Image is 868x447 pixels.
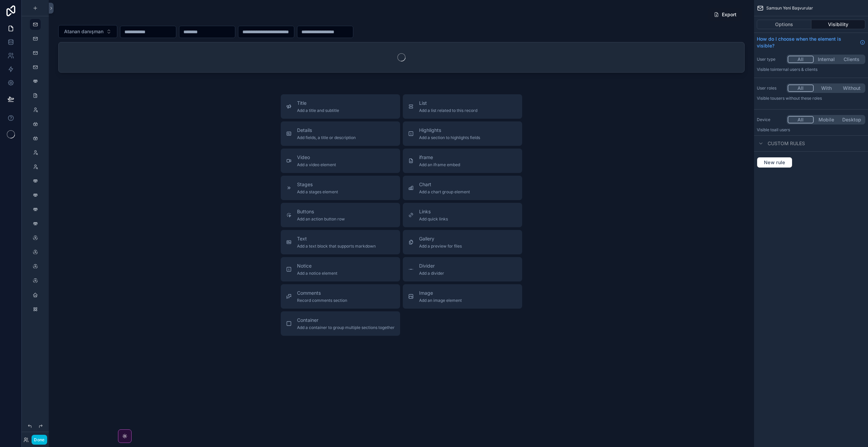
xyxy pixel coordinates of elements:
[774,127,790,132] span: all users
[297,235,376,242] span: Text
[757,67,865,72] p: Visible to
[419,290,462,296] span: Image
[774,96,822,101] span: Users without these roles
[403,176,522,200] button: ChartAdd a chart group element
[297,298,347,303] span: Record comments section
[419,154,460,161] span: iframe
[32,435,47,445] button: Done
[403,149,522,173] button: iframeAdd an iframe embed
[757,36,857,49] span: How do I choose when the element is visible?
[839,116,864,123] button: Desktop
[788,84,814,92] button: All
[297,317,395,324] span: Container
[419,108,477,113] span: Add a list related to this record
[297,271,337,276] span: Add a notice element
[757,20,811,29] button: Options
[281,311,400,336] button: ContainerAdd a container to group multiple sections together
[419,100,477,106] span: List
[814,116,839,123] button: Mobile
[281,284,400,309] button: CommentsRecord comments section
[419,135,480,140] span: Add a section to highlights fields
[297,216,345,222] span: Add an action button row
[788,56,814,63] button: All
[419,162,460,168] span: Add an iframe embed
[761,159,788,166] span: New rule
[757,36,865,49] a: How do I choose when the element is visible?
[281,121,400,146] button: DetailsAdd fields, a title or description
[757,57,784,62] label: User type
[419,181,470,188] span: Chart
[403,203,522,227] button: LinksAdd quick links
[297,127,356,134] span: Details
[757,157,792,168] button: New rule
[281,149,400,173] button: VideoAdd a video element
[419,189,470,195] span: Add a chart group element
[419,235,462,242] span: Gallery
[297,108,339,113] span: Add a title and subtitle
[839,56,864,63] button: Clients
[811,20,866,29] button: Visibility
[774,67,817,72] span: Internal users & clients
[297,208,345,215] span: Buttons
[757,117,784,122] label: Device
[297,325,395,330] span: Add a container to group multiple sections together
[281,203,400,227] button: ButtonsAdd an action button row
[403,284,522,309] button: ImageAdd an image element
[757,85,784,91] label: User roles
[297,189,338,195] span: Add a stages element
[419,127,480,134] span: Highlights
[281,230,400,254] button: TextAdd a text block that supports markdown
[403,257,522,281] button: DividerAdd a divider
[297,290,347,296] span: Comments
[768,140,805,147] span: Custom rules
[766,5,813,11] span: Samsun Yeni Başvurular
[281,257,400,281] button: NoticeAdd a notice element
[814,84,839,92] button: With
[281,176,400,200] button: StagesAdd a stages element
[814,56,839,63] button: Internal
[297,181,338,188] span: Stages
[403,230,522,254] button: GalleryAdd a preview for files
[419,271,444,276] span: Add a divider
[297,100,339,106] span: Title
[419,298,462,303] span: Add an image element
[419,216,448,222] span: Add quick links
[297,263,337,269] span: Notice
[419,263,444,269] span: Divider
[297,244,376,249] span: Add a text block that supports markdown
[788,116,814,123] button: All
[281,94,400,119] button: TitleAdd a title and subtitle
[297,135,356,140] span: Add fields, a title or description
[839,84,864,92] button: Without
[419,244,462,249] span: Add a preview for files
[419,208,448,215] span: Links
[297,154,336,161] span: Video
[757,96,865,101] p: Visible to
[403,94,522,119] button: ListAdd a list related to this record
[403,121,522,146] button: HighlightsAdd a section to highlights fields
[757,127,865,133] p: Visible to
[297,162,336,168] span: Add a video element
